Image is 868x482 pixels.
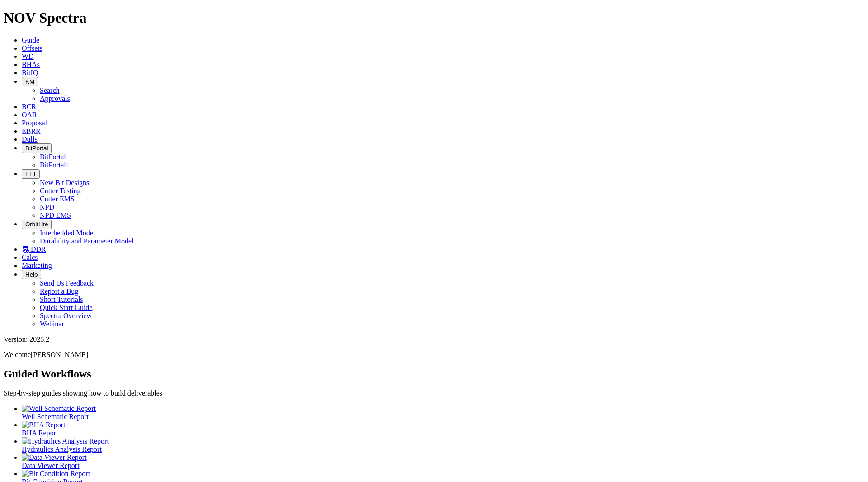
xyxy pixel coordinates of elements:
[25,171,36,177] span: FTT
[22,405,96,413] img: Well Schematic Report
[40,187,81,195] a: Cutter Testing
[4,351,864,359] p: Welcome
[22,103,36,110] a: BCR
[40,211,71,219] a: NPD EMS
[22,69,38,76] a: BitIQ
[22,445,102,453] span: Hydraulics Analysis Report
[22,135,38,143] a: Dulls
[22,245,46,253] a: DDR
[40,95,70,102] a: Approvals
[22,111,37,119] a: OAR
[22,220,52,229] button: OrbitLite
[22,405,864,420] a: Well Schematic Report Well Schematic Report
[22,462,80,469] span: Data Viewer Report
[40,312,92,320] a: Spectra Overview
[22,52,34,60] a: WD
[22,470,90,478] img: Bit Condition Report
[22,127,41,135] a: EBRR
[22,253,38,261] a: Calcs
[40,229,95,237] a: Interbedded Model
[31,351,88,358] span: [PERSON_NAME]
[22,77,38,86] button: KM
[4,389,864,397] p: Step-by-step guides showing how to build deliverables
[40,161,70,169] a: BitPortal+
[40,304,92,311] a: Quick Start Guide
[31,245,46,253] span: DDR
[40,203,54,211] a: NPD
[22,437,109,445] img: Hydraulics Analysis Report
[22,143,52,153] button: BitPortal
[22,437,864,453] a: Hydraulics Analysis Report Hydraulics Analysis Report
[40,237,134,245] a: Durability and Parameter Model
[22,262,52,269] a: Marketing
[40,86,60,94] a: Search
[22,429,58,437] span: BHA Report
[40,287,78,295] a: Report a Bug
[22,413,89,420] span: Well Schematic Report
[4,10,864,26] h1: NOV Spectra
[22,36,39,44] a: Guide
[40,296,83,303] a: Short Tutorials
[22,421,65,429] img: BHA Report
[22,61,40,68] a: BHAs
[22,119,47,127] a: Proposal
[25,271,38,278] span: Help
[22,453,87,462] img: Data Viewer Report
[22,453,864,469] a: Data Viewer Report Data Viewer Report
[4,368,864,380] h2: Guided Workflows
[40,195,75,203] a: Cutter EMS
[22,44,42,52] a: Offsets
[4,335,864,344] div: Version: 2025.2
[40,179,89,186] a: New Bit Designs
[22,421,864,437] a: BHA Report BHA Report
[40,153,66,161] a: BitPortal
[40,320,64,328] a: Webinar
[22,169,40,179] button: FTT
[25,145,48,152] span: BitPortal
[25,221,48,228] span: OrbitLite
[40,279,94,287] a: Send Us Feedback
[25,78,34,85] span: KM
[22,270,41,279] button: Help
